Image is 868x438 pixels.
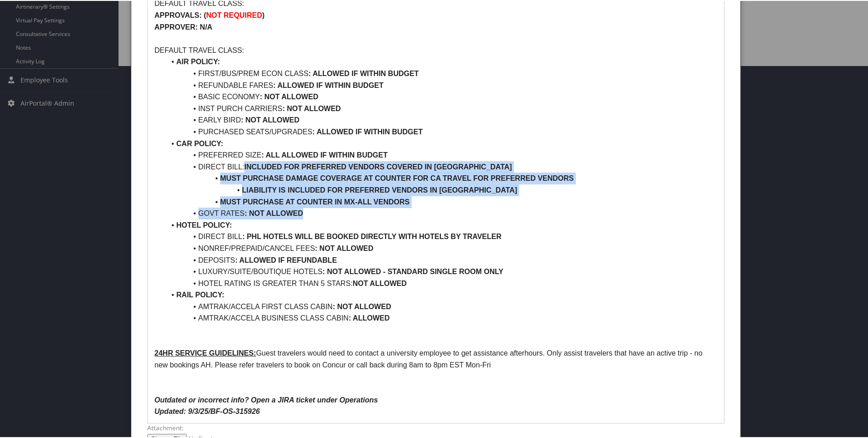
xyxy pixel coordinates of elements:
[204,10,206,18] strong: (
[165,265,717,277] li: LUXURY/SUITE/BOUTIQUE HOTELS
[165,207,717,219] li: GOVT RATES
[315,244,373,251] strong: : NOT ALLOWED
[165,230,717,242] li: DIRECT BILL
[165,79,717,91] li: REFUNDABLE FARES
[176,290,224,298] strong: RAIL POLICY:
[242,232,501,239] strong: : PHL HOTELS WILL BE BOOKED DIRECTLY WITH HOTELS BY TRAVELER
[155,395,378,403] em: Outdated or incorrect info? Open a JIRA ticket under Operations
[165,102,717,114] li: INST PURCH CARRIERS
[333,302,391,310] strong: : NOT ALLOWED
[165,160,717,172] li: DIRECT BILL:
[353,279,407,286] strong: NOT ALLOWED
[220,197,410,205] strong: MUST PURCHASE AT COUNTER IN MX-ALL VENDORS
[165,113,717,125] li: EARLY BIRD
[155,44,717,56] p: DEFAULT TRAVEL CLASS:
[206,10,262,18] strong: NOT REQUIRED
[309,69,419,76] strong: : ALLOWED IF WITHIN BUDGET
[261,150,387,158] strong: : ALL ALLOWED IF WITHIN BUDGET
[165,148,717,160] li: PREFERRED SIZE
[155,407,260,414] em: Updated: 9/3/25/BF-OS-315926
[155,22,212,30] strong: APPROVER: N/A
[155,10,202,18] strong: APPROVALS:
[165,125,717,137] li: PURCHASED SEATS/UPGRADES
[349,313,390,321] strong: : ALLOWED
[165,311,717,323] li: AMTRAK/ACCELA BUSINESS CLASS CABIN
[273,81,275,88] strong: :
[235,255,337,263] strong: : ALLOWED IF REFUNDABLE
[244,209,303,216] strong: : NOT ALLOWED
[176,139,223,147] strong: CAR POLICY:
[242,185,517,193] strong: LIABILITY IS INCLUDED FOR PREFERRED VENDORS IN [GEOGRAPHIC_DATA]
[165,277,717,289] li: HOTEL RATING IS GREATER THAN 5 STARS:
[244,162,512,170] strong: INCLUDED FOR PREFERRED VENDORS COVERED IN [GEOGRAPHIC_DATA]
[165,90,717,102] li: BASIC ECONOMY
[176,57,220,65] strong: AIR POLICY:
[165,67,717,79] li: FIRST/BUS/PREM ECON CLASS
[322,267,503,275] strong: : NOT ALLOWED - STANDARD SINGLE ROOM ONLY
[241,115,299,123] strong: : NOT ALLOWED
[282,104,341,112] strong: : NOT ALLOWED
[220,173,574,181] strong: MUST PURCHASE DAMAGE COVERAGE AT COUNTER FOR CA TRAVEL FOR PREFERRED VENDORS
[165,242,717,254] li: NONREF/PREPAID/CANCEL FEES
[165,300,717,312] li: AMTRAK/ACCELA FIRST CLASS CABIN
[155,346,717,370] p: Guest travelers would need to contact a university employee to get assistance afterhours. Only as...
[260,92,318,100] strong: : NOT ALLOWED
[176,220,232,228] strong: HOTEL POLICY:
[165,254,717,265] li: DEPOSITS
[262,10,264,18] strong: )
[277,81,383,88] strong: ALLOWED IF WITHIN BUDGET
[155,348,256,356] u: 24HR SERVICE GUIDELINES:
[147,423,724,432] label: Attachment:
[312,127,423,135] strong: : ALLOWED IF WITHIN BUDGET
